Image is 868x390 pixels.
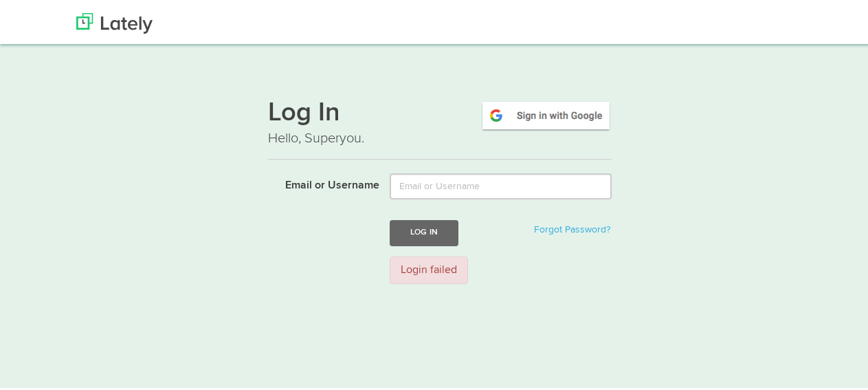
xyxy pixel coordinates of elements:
div: Login failed [390,254,468,282]
label: Email or Username [258,171,379,191]
h1: Log In [268,97,612,126]
img: google-signin.png [480,97,612,129]
a: Forgot Password? [534,222,610,232]
img: Lately [76,10,153,31]
button: Log In [390,217,458,243]
input: Email or Username [390,171,612,197]
p: Hello, Superyou. [268,126,612,146]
